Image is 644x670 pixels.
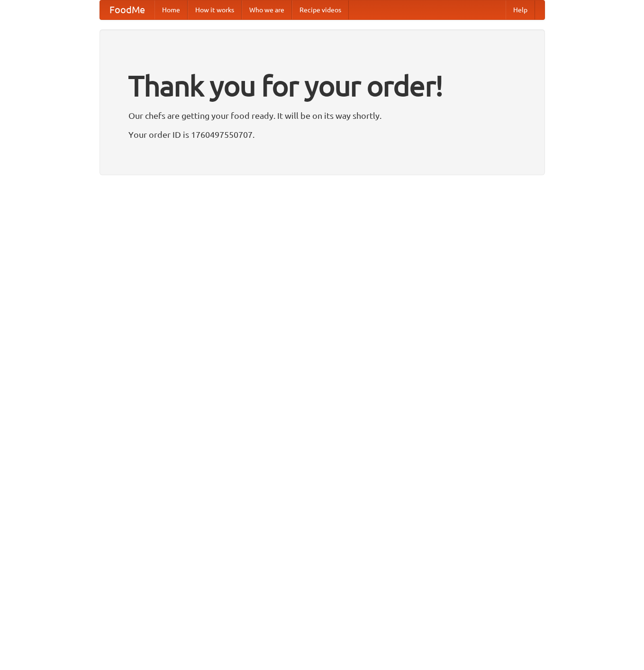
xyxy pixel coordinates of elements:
p: Your order ID is 1760497550707. [128,127,516,142]
a: Help [506,0,535,19]
p: Our chefs are getting your food ready. It will be on its way shortly. [128,108,516,123]
a: Who we are [242,0,292,19]
a: Recipe videos [292,0,349,19]
a: Home [154,0,188,19]
h1: Thank you for your order! [128,63,516,108]
a: FoodMe [100,0,154,19]
a: How it works [188,0,242,19]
